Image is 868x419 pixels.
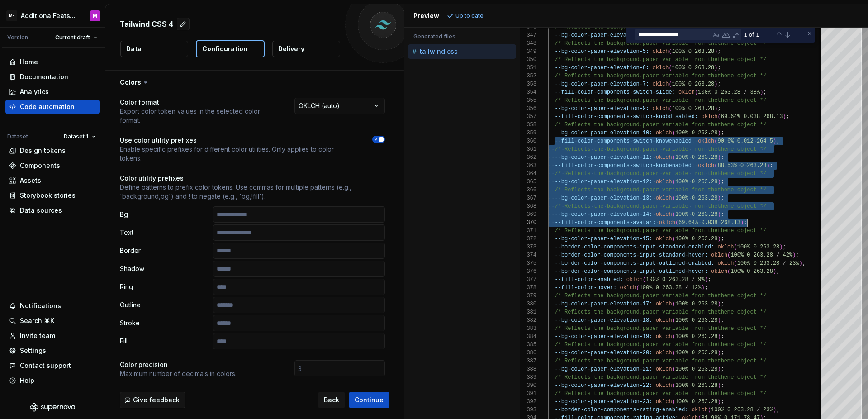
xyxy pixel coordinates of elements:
[20,176,41,185] div: Assets
[698,138,715,144] span: oklch
[669,65,672,71] span: (
[688,81,692,87] span: 0
[20,206,62,215] div: Data sources
[672,81,685,87] span: 100%
[520,80,536,88] div: 353
[672,48,685,55] span: 100%
[692,236,695,242] span: 0
[656,236,672,242] span: oklch
[698,89,711,95] span: 100%
[455,12,484,19] p: Up to date
[555,268,708,275] span: --border-color-components-input-outlined-hover:
[653,65,669,71] span: oklch
[784,31,791,38] div: Next Match (Enter)
[672,154,675,161] span: (
[675,154,688,161] span: 100%
[520,64,536,72] div: 351
[731,30,740,39] div: Use Regular Expression (⌥⌘R)
[520,186,536,194] div: 366
[747,162,767,169] span: 263.28
[120,98,278,107] p: Color format
[718,114,721,120] span: (
[698,154,718,161] span: 263.28
[555,195,653,201] span: --bg-color-paper-elevation-13:
[520,31,536,39] div: 347
[626,28,815,43] div: Find / Replace
[21,11,79,20] div: AdditionalFeatsTest
[659,219,675,226] span: oklch
[555,40,718,47] span: /* Reflects the background.paper variable from the
[20,161,60,170] div: Components
[520,105,536,113] div: 356
[20,57,38,67] div: Home
[20,191,76,200] div: Storybook stories
[672,195,675,201] span: (
[5,329,100,343] a: Invite team
[662,276,665,283] span: 0
[520,137,536,145] div: 360
[555,122,718,128] span: /* Reflects the background.paper variable from the
[675,130,688,136] span: 100%
[60,130,100,143] button: Dataset 1
[2,6,103,25] button: M-AdditionalFeatsTestM
[734,244,737,250] span: (
[120,174,385,183] p: Color utility prefixes
[120,41,188,57] button: Data
[653,105,669,112] span: oklch
[555,89,675,95] span: --fill-color-components-switch-slide:
[272,41,340,57] button: Delivery
[672,236,675,242] span: (
[520,39,536,48] div: 348
[718,171,767,177] span: theme object */
[355,395,384,405] span: Continue
[773,268,776,275] span: )
[780,244,783,250] span: )
[555,146,718,152] span: /* Reflects the background.paper variable from the
[636,29,711,40] textarea: Find
[5,173,100,188] a: Assets
[5,143,100,158] a: Design tokens
[93,12,97,19] div: M
[120,107,278,125] p: Export color token values in the selected color format.
[555,228,718,234] span: /* Reflects the background.paper variable from the
[51,31,101,44] button: Current draft
[555,73,718,79] span: /* Reflects the background.paper variable from the
[133,395,180,405] span: Give feedback
[721,130,724,136] span: ;
[126,44,142,53] p: Data
[754,244,757,250] span: 0
[555,130,653,136] span: --bg-color-paper-elevation-10:
[718,138,734,144] span: 90.6%
[555,105,650,112] span: --bg-color-paper-elevation-9:
[294,360,385,376] input: 3
[721,89,740,95] span: 263.28
[278,44,304,53] p: Delivery
[520,96,536,105] div: 355
[743,29,774,40] div: 1 of 1
[702,219,718,226] span: 0.038
[672,105,685,112] span: 100%
[718,130,721,136] span: )
[20,346,46,355] div: Settings
[675,195,688,201] span: 100%
[718,211,721,218] span: )
[555,236,653,242] span: --bg-color-paper-elevation-15:
[740,219,744,226] span: )
[555,32,650,38] span: --bg-color-paper-elevation-3:
[783,260,786,267] span: /
[520,178,536,186] div: 365
[5,85,100,99] a: Analytics
[750,89,760,95] span: 38%
[520,259,536,267] div: 375
[420,48,458,55] p: tailwind.css
[718,57,767,63] span: theme object */
[692,195,695,201] span: 0
[715,81,718,87] span: )
[520,145,536,153] div: 361
[783,252,793,258] span: 42%
[672,211,675,218] span: (
[721,179,724,185] span: ;
[318,392,345,408] button: Back
[643,276,646,283] span: (
[55,34,90,41] span: Current draft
